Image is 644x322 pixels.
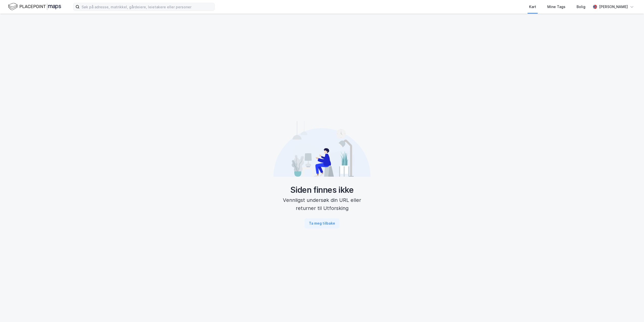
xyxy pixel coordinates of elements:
[305,218,339,228] button: Ta meg tilbake
[547,4,565,10] div: Mine Tags
[8,2,61,11] img: logo.f888ab2527a4732fd821a326f86c7f29.svg
[577,4,585,10] div: Bolig
[619,298,644,322] iframe: Chat Widget
[80,3,214,11] input: Søk på adresse, matrikkel, gårdeiere, leietakere eller personer
[274,185,370,195] div: Siden finnes ikke
[274,196,370,212] div: Vennligst undersøk din URL eller returner til Utforsking
[599,4,628,10] div: [PERSON_NAME]
[529,4,536,10] div: Kart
